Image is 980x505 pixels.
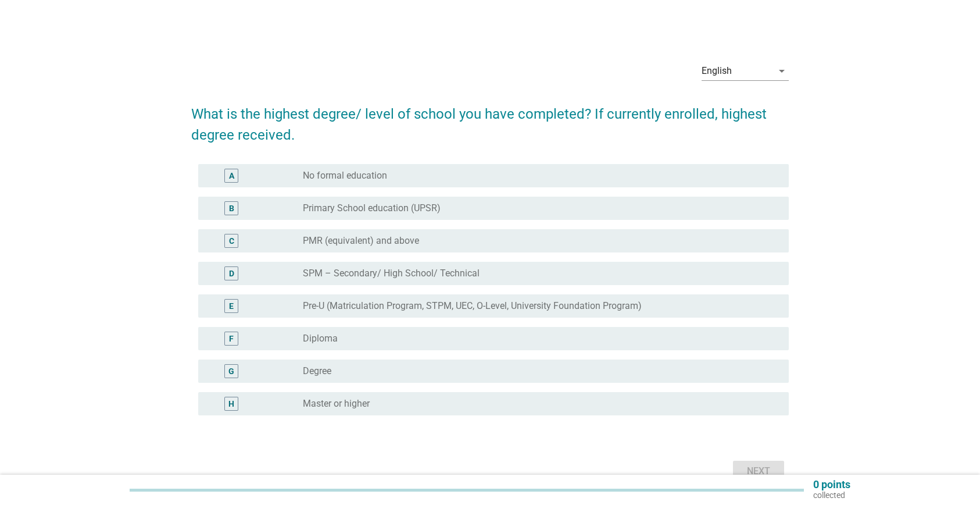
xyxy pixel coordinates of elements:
[229,300,234,312] div: E
[813,479,850,490] p: 0 points
[229,333,234,345] div: F
[303,202,441,214] label: Primary School education (UPSR)
[813,490,850,500] p: collected
[229,202,234,215] div: B
[229,268,234,280] div: D
[228,365,234,378] div: G
[775,64,789,78] i: arrow_drop_down
[229,235,234,247] div: C
[303,268,480,279] label: SPM – Secondary/ High School/ Technical
[702,66,732,76] div: English
[229,170,234,182] div: A
[303,333,338,344] label: Diploma
[191,92,789,145] h2: What is the highest degree/ level of school you have completed? If currently enrolled, highest de...
[303,398,370,410] label: Master or higher
[303,300,642,312] label: Pre-U (Matriculation Program, STPM, UEC, O-Level, University Foundation Program)
[303,170,387,182] label: No formal education
[303,235,419,247] label: PMR (equivalent) and above
[303,365,331,377] label: Degree
[228,398,234,410] div: H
